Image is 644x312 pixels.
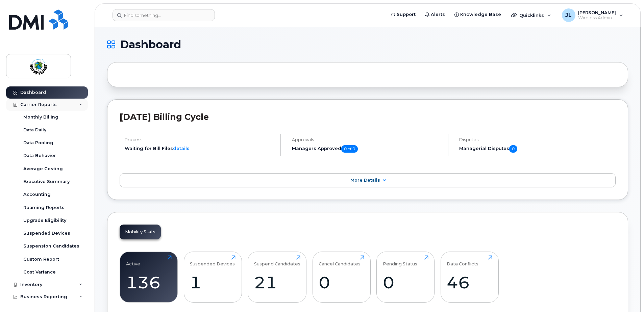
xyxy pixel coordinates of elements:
[319,255,364,298] a: Cancel Candidates0
[254,272,300,292] div: 21
[319,272,364,292] div: 0
[190,255,235,266] div: Suspended Devices
[509,145,517,153] span: 0
[126,255,172,298] a: Active136
[125,137,275,142] h4: Process
[447,255,492,298] a: Data Conflicts46
[319,255,361,266] div: Cancel Candidates
[254,255,300,298] a: Suspend Candidates21
[120,40,181,50] span: Dashboard
[190,272,236,292] div: 1
[292,145,442,153] h5: Managers Approved
[459,145,616,153] h5: Managerial Disputes
[126,272,172,292] div: 136
[190,255,236,298] a: Suspended Devices1
[383,255,428,298] a: Pending Status0
[341,145,358,153] span: 0 of 0
[447,272,492,292] div: 46
[447,255,478,266] div: Data Conflicts
[350,178,380,183] span: More Details
[254,255,300,266] div: Suspend Candidates
[459,137,616,142] h4: Disputes
[383,272,428,292] div: 0
[383,255,417,266] div: Pending Status
[126,255,140,266] div: Active
[292,137,442,142] h4: Approvals
[173,146,190,151] a: details
[120,112,616,122] h2: [DATE] Billing Cycle
[125,145,275,152] li: Waiting for Bill Files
